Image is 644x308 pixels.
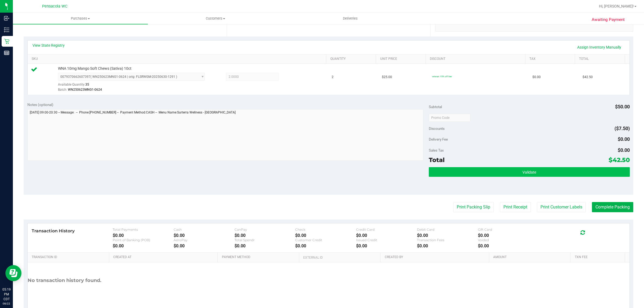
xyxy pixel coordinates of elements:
[614,126,630,131] span: ($7.50)
[429,114,470,122] input: Promo Code
[68,88,102,91] span: WN250623MNG1-0624
[58,81,213,91] div: Available Quantity:
[529,57,573,61] a: Tax
[113,238,174,242] div: Point of Banking (POB)
[283,13,418,24] a: Deliveries
[32,43,65,48] a: View State Registry
[4,39,9,44] inline-svg: Retail
[32,57,324,61] a: SKU
[4,27,9,32] inline-svg: Inventory
[235,238,295,242] div: Total Spendr
[2,287,10,302] p: 05:19 PM CDT
[113,233,174,238] div: $0.00
[575,255,623,259] a: Txn Fee
[532,75,541,80] span: $0.00
[618,147,630,153] span: $0.00
[385,255,487,259] a: Created By
[478,243,539,248] div: $0.00
[148,16,283,21] span: Customers
[592,17,625,23] span: Awaiting Payment
[429,148,444,152] span: Sales Tax
[332,75,334,80] span: 2
[113,243,174,248] div: $0.00
[453,202,494,212] button: Print Packing Slip
[235,228,295,232] div: CanPay
[380,57,424,61] a: Unit Price
[295,233,356,238] div: $0.00
[58,66,131,71] span: WNA 10mg Mango Soft Chews (Sativa) 10ct
[356,233,417,238] div: $0.00
[235,233,295,238] div: $0.00
[356,228,417,232] div: Credit Card
[295,228,356,232] div: Check
[417,233,478,238] div: $0.00
[429,105,442,109] span: Subtotal
[28,262,101,299] div: No transaction history found.
[4,16,9,21] inline-svg: Inbound
[478,238,539,242] div: Voided
[579,57,623,61] a: Total
[222,255,297,259] a: Payment Method
[432,75,452,78] span: veteran: 15% off line
[429,124,445,133] span: Discounts
[295,243,356,248] div: $0.00
[429,156,445,164] span: Total
[299,253,380,262] th: External ID
[174,233,235,238] div: $0.00
[417,228,478,232] div: Debit Card
[336,16,365,21] span: Deliveries
[13,16,148,21] span: Purchases
[32,255,107,259] a: Transaction ID
[417,238,478,242] div: Transaction Fees
[356,243,417,248] div: $0.00
[618,136,630,142] span: $0.00
[537,202,586,212] button: Print Customer Labels
[295,238,356,242] div: Customer Credit
[85,83,89,86] span: 35
[148,13,283,24] a: Customers
[599,4,634,8] span: Hi, [PERSON_NAME]!
[493,255,568,259] a: Amount
[592,202,633,212] button: Complete Packing
[330,57,374,61] a: Quantity
[27,102,53,107] span: Notes (optional)
[429,167,630,177] button: Validate
[500,202,531,212] button: Print Receipt
[174,238,235,242] div: AeroPay
[174,228,235,232] div: Cash
[235,243,295,248] div: $0.00
[113,228,174,232] div: Total Payments
[2,302,10,306] p: 08/22
[478,228,539,232] div: Gift Card
[356,238,417,242] div: Issued Credit
[609,156,630,164] span: $42.50
[429,137,448,141] span: Delivery Fee
[478,233,539,238] div: $0.00
[382,75,392,80] span: $25.00
[58,88,67,91] span: Batch:
[522,170,536,174] span: Validate
[42,4,67,9] span: Pensacola WC
[574,43,625,52] a: Assign Inventory Manually
[583,75,593,80] span: $42.50
[174,243,235,248] div: $0.00
[13,13,148,24] a: Purchases
[5,265,21,281] iframe: Resource center
[615,104,630,109] span: $50.00
[4,50,9,56] inline-svg: Reports
[430,57,523,61] a: Discount
[113,255,215,259] a: Created At
[417,243,478,248] div: $0.00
